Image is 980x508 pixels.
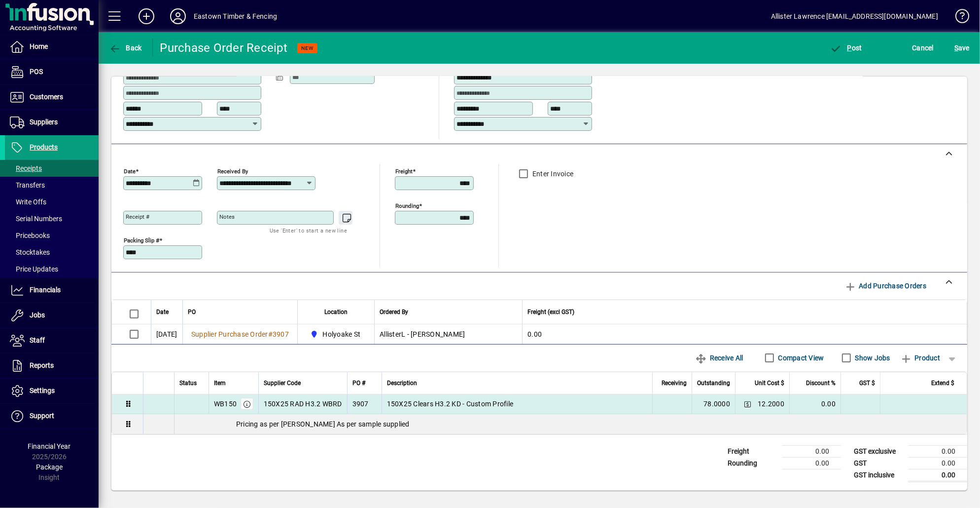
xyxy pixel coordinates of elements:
span: ave [954,40,970,56]
button: Post [828,39,865,57]
span: Financials [30,286,61,294]
div: Freight (excl GST) [527,307,954,317]
span: Ordered By [380,307,408,317]
span: Home [30,42,48,50]
span: Location [324,307,348,317]
div: WB150 [214,399,237,409]
a: Staff [5,328,99,353]
a: Supplier Purchase Order#3907 [188,329,292,340]
span: # [268,330,273,338]
a: Financials [5,278,99,303]
div: Date [156,307,177,317]
span: Stocktakes [10,248,50,256]
td: 0.00 [522,324,967,344]
span: ost [830,44,862,52]
td: 0.00 [908,445,967,457]
span: Customers [30,93,63,101]
button: Profile [162,7,194,25]
div: PO [188,307,292,317]
button: Add Purchase Orders [840,277,930,295]
button: Back [106,39,144,57]
span: PO [188,307,196,317]
td: 0.00 [908,469,967,481]
span: Back [109,44,142,52]
td: 0.00 [782,457,841,469]
span: Status [179,378,197,389]
span: Date [156,307,169,317]
button: Add [131,7,162,25]
label: Compact View [776,353,824,363]
button: Change Price Levels [740,397,754,411]
span: Package [36,463,63,471]
span: Unit Cost $ [755,378,784,389]
span: Discount % [806,378,836,389]
td: GST exclusive [849,445,908,457]
a: Transfers [5,177,99,194]
app-page-header-button: Back [99,39,153,57]
span: Support [30,412,54,420]
span: Suppliers [30,118,58,126]
span: NEW [301,45,314,51]
a: Suppliers [5,110,99,135]
label: Show Jobs [853,353,890,363]
span: GST $ [859,378,875,389]
td: AllisterL - [PERSON_NAME] [374,324,522,344]
a: Receipts [5,160,99,177]
label: Enter Invoice [530,169,573,179]
span: P [847,44,852,52]
a: Knowledge Base [948,2,968,34]
span: Holyoake St [308,328,364,340]
td: 150X25 Clears H3.2 KD - Custom Profile [382,394,652,414]
span: Settings [30,387,55,394]
td: 3907 [347,394,382,414]
td: GST [849,457,908,469]
a: Reports [5,353,99,378]
span: Receiving [662,378,687,389]
span: Supplier Code [264,378,301,389]
a: Customers [5,85,99,110]
span: Transfers [10,181,45,189]
td: Freight [723,445,782,457]
mat-label: Rounding [395,202,419,209]
div: Eastown Timber & Fencing [194,8,277,24]
a: Home [5,35,99,59]
td: 0.00 [782,445,841,457]
span: Financial Year [28,442,71,450]
a: Settings [5,379,99,403]
div: Ordered By [380,307,517,317]
span: Reports [30,361,54,369]
td: 0.00 [789,394,840,414]
a: Serial Numbers [5,210,99,227]
td: [DATE] [151,324,182,344]
span: Freight (excl GST) [527,307,574,317]
a: Write Offs [5,194,99,210]
span: 12.2000 [758,399,784,409]
mat-label: Freight [395,167,413,174]
span: Products [30,143,58,151]
span: Cancel [912,40,934,56]
span: S [954,44,958,52]
mat-hint: Use 'Enter' to start a new line [270,225,347,236]
mat-label: Received by [217,167,248,174]
button: Cancel [910,39,937,57]
span: Receive All [695,350,743,366]
span: Write Offs [10,198,46,206]
span: Outstanding [697,378,730,389]
span: POS [30,68,43,76]
a: POS [5,60,99,84]
button: Save [952,39,972,57]
span: Description [387,378,417,389]
td: GST inclusive [849,469,908,481]
button: Product [895,349,945,367]
span: Add Purchase Orders [844,278,926,294]
div: Purchase Order Receipt [160,40,288,56]
mat-label: Notes [219,213,235,220]
button: Receive All [691,349,747,367]
span: Serial Numbers [10,215,62,223]
a: Pricebooks [5,227,99,244]
a: Support [5,404,99,429]
a: Jobs [5,303,99,328]
span: Holyoake St [323,329,361,339]
td: 150X25 RAD H3.2 WBRD [258,394,347,414]
td: 78.0000 [692,394,735,414]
